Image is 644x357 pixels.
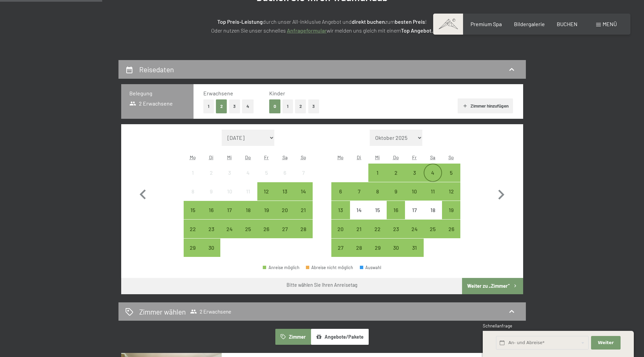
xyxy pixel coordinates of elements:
div: Anreise möglich [331,182,350,201]
button: 3 [229,99,240,113]
div: Anreise nicht möglich [220,164,239,182]
abbr: Freitag [412,154,417,160]
abbr: Mittwoch [227,154,232,160]
div: 21 [351,226,368,243]
button: 3 [308,99,319,113]
div: Anreise möglich [368,164,387,182]
div: 13 [276,189,293,206]
button: 2 [295,99,306,113]
span: 2 Erwachsene [129,100,173,107]
abbr: Montag [337,154,344,160]
div: Bitte wählen Sie Ihren Anreisetag [287,282,357,288]
div: Anreise möglich [442,182,460,201]
button: 0 [269,99,280,113]
div: Mon Sep 15 2025 [184,201,202,219]
div: Anreise möglich [387,220,405,238]
div: Thu Oct 16 2025 [387,201,405,219]
div: Fri Sep 26 2025 [257,220,276,238]
div: Sun Sep 14 2025 [294,182,312,201]
div: Wed Sep 10 2025 [220,182,239,201]
div: Fri Oct 31 2025 [405,239,423,257]
div: Anreise möglich [442,164,460,182]
abbr: Mittwoch [375,154,380,160]
strong: Top Preis-Leistung [217,18,263,25]
div: Anreise nicht möglich [184,182,202,201]
span: 2 Erwachsene [190,308,231,315]
div: Sat Oct 25 2025 [424,220,442,238]
abbr: Samstag [430,154,435,160]
div: Anreise nicht möglich [202,164,220,182]
div: Wed Oct 29 2025 [368,239,387,257]
div: Tue Oct 21 2025 [350,220,368,238]
div: Anreise möglich [276,201,294,219]
div: 18 [424,207,441,224]
div: Thu Sep 18 2025 [239,201,257,219]
div: Anreise nicht möglich [276,164,294,182]
div: Anreise möglich [405,239,423,257]
abbr: Dienstag [209,154,214,160]
div: Mon Sep 22 2025 [184,220,202,238]
button: Zimmer hinzufügen [458,98,513,113]
div: 17 [221,207,238,224]
div: 19 [258,207,275,224]
div: 4 [424,170,441,187]
button: Weiter zu „Zimmer“ [462,278,523,294]
div: 7 [351,189,368,206]
div: 29 [184,245,201,262]
div: Anreise möglich [276,182,294,201]
div: Anreise möglich [387,239,405,257]
div: Anreise nicht möglich [405,201,423,219]
abbr: Sonntag [448,154,454,160]
div: Wed Oct 01 2025 [368,164,387,182]
div: Tue Sep 09 2025 [202,182,220,201]
div: 30 [387,245,404,262]
span: BUCHEN [557,21,577,27]
div: 5 [443,170,460,187]
div: Sat Sep 13 2025 [276,182,294,201]
p: durch unser All-inklusive Angebot und zum ! Oder nutzen Sie unser schnelles wir melden uns gleich... [152,17,492,35]
button: Zimmer [275,329,311,344]
div: Mon Oct 20 2025 [331,220,350,238]
button: Nächster Monat [491,130,511,257]
div: 22 [184,226,201,243]
div: Anreise möglich [387,164,405,182]
div: 11 [240,189,257,206]
div: 31 [406,245,423,262]
div: Anreise möglich [331,220,350,238]
div: Anreise möglich [239,220,257,238]
div: Sat Oct 04 2025 [424,164,442,182]
div: 19 [443,207,460,224]
div: Sat Sep 27 2025 [276,220,294,238]
button: Angebote/Pakete [311,329,369,344]
div: Mon Oct 13 2025 [331,201,350,219]
div: Thu Oct 23 2025 [387,220,405,238]
h3: Belegung [129,90,185,97]
div: Tue Sep 30 2025 [202,239,220,257]
div: Anreise nicht möglich [239,164,257,182]
h2: Zimmer wählen [139,307,186,317]
button: 1 [282,99,293,113]
div: 20 [332,226,349,243]
div: Anreise möglich [331,201,350,219]
button: 1 [203,99,214,113]
div: 20 [276,207,293,224]
div: Thu Oct 09 2025 [387,182,405,201]
div: 2 [203,170,220,187]
div: Anreise möglich [331,239,350,257]
div: Mon Oct 06 2025 [331,182,350,201]
div: Anreise nicht möglich [220,182,239,201]
div: Anreise möglich [387,182,405,201]
div: 28 [351,245,368,262]
div: 6 [276,170,293,187]
div: Anreise möglich [202,201,220,219]
abbr: Dienstag [357,154,361,160]
div: Mon Oct 27 2025 [331,239,350,257]
div: Anreise möglich [424,220,442,238]
div: Sat Oct 11 2025 [424,182,442,201]
a: Anfrageformular [287,27,327,34]
div: 3 [221,170,238,187]
strong: Top Angebot. [401,27,433,34]
div: Sun Sep 21 2025 [294,201,312,219]
div: 26 [258,226,275,243]
div: Wed Oct 08 2025 [368,182,387,201]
